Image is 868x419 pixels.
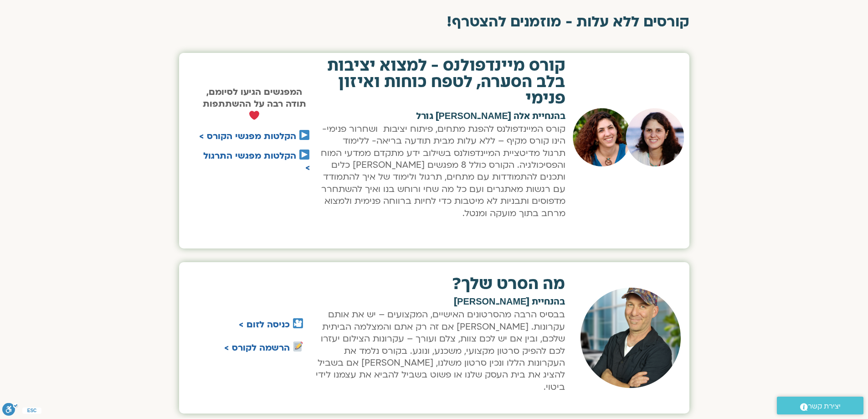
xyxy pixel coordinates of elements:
img: ❤ [249,110,259,120]
a: הקלטות מפגשי התרגול > [203,150,310,174]
a: יצירת קשר [777,397,863,414]
h2: מה הסרט שלך? [313,276,565,292]
p: קורס המיינדפולנס להפגת מתחים, פיתוח יציבות ושחרור פנימי- הינו קורס מקיף – ללא עלות מבית תודעה ברי... [319,123,565,219]
img: ▶️ [299,130,309,140]
p: בבסיס הרבה מהסרטונים האישיים, המקצועים – יש את אותם עקרונות. [PERSON_NAME] אם זה רק אתם והמצלמה ה... [313,309,565,393]
img: ▶️ [299,150,309,160]
img: זיואן [580,288,681,388]
h2: בהנחיית אלה [PERSON_NAME] גורל [319,112,565,121]
h2: קורס מיינדפולנס - למצוא יציבות בלב הסערה, לטפח כוחות ואיזון פנימי [319,57,565,107]
h2: בהנחיית [PERSON_NAME] [313,297,565,306]
span: יצירת קשר [808,400,841,413]
a: כניסה לזום > [239,319,290,331]
a: הקלטות מפגשי הקורס > [199,130,296,142]
a: הרשמה לקורס > [224,342,290,354]
img: 🎦 [293,318,303,328]
h2: קורסים ללא עלות - מוזמנים להצטרף! [179,14,689,30]
img: 📝 [293,341,303,352]
strong: המפגשים הגיעו לסיומם, תודה רבה על ההשתתפות [203,86,306,123]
